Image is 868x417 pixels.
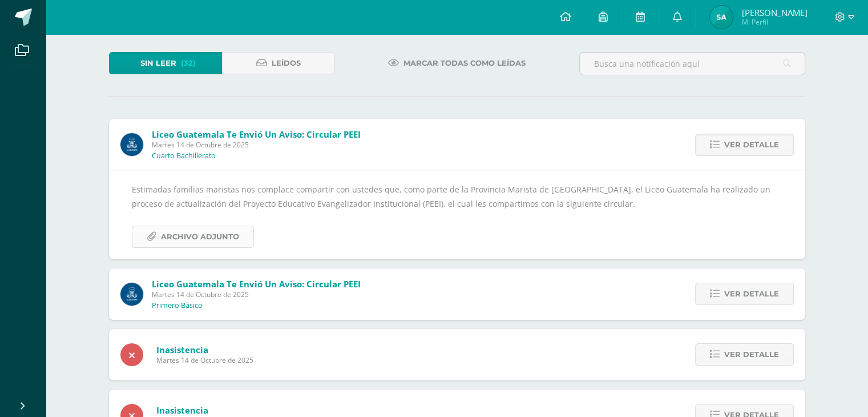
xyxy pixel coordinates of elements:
[152,290,361,299] span: Martes 14 de Octubre de 2025
[741,7,807,18] span: [PERSON_NAME]
[222,52,335,74] a: Leídos
[156,355,253,365] span: Martes 14 de Octubre de 2025
[156,404,253,416] span: Inasistencia
[109,52,222,74] a: Sin leer(32)
[152,301,203,310] p: Primero Básico
[132,182,782,248] div: Estimadas familias maristas nos complace compartir con ustedes que, como parte de la Provincia Ma...
[156,344,253,355] span: Inasistencia
[181,53,196,74] span: (32)
[724,283,779,304] span: Ver detalle
[152,140,361,150] span: Martes 14 de Octubre de 2025
[403,53,526,74] span: Marcar todas como leídas
[140,53,176,74] span: Sin leer
[152,151,216,161] p: Cuarto Bachillerato
[724,134,779,155] span: Ver detalle
[152,129,361,140] span: Liceo Guatemala te envió un aviso: Circular PEEI
[120,133,143,156] img: b41cd0bd7c5dca2e84b8bd7996f0ae72.png
[580,53,805,75] input: Busca una notificación aquí
[272,53,301,74] span: Leídos
[741,17,807,27] span: Mi Perfil
[724,344,779,365] span: Ver detalle
[710,6,733,29] img: a5a904bdd77d025a5bf1c640a6ee2a41.png
[120,283,143,306] img: b41cd0bd7c5dca2e84b8bd7996f0ae72.png
[132,226,254,248] a: Archivo Adjunto
[152,278,361,290] span: Liceo Guatemala te envió un aviso: Circular PEEI
[161,226,239,247] span: Archivo Adjunto
[374,52,540,74] a: Marcar todas como leídas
